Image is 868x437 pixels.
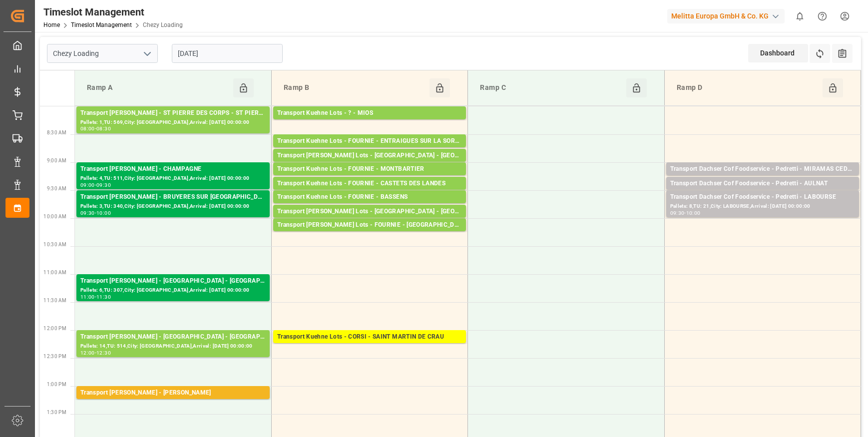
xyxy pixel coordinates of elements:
div: 09:30 [670,211,685,215]
div: Timeslot Management [43,4,183,19]
div: Transport Kuehne Lots - FOURNIE - ENTRAIGUES SUR LA SORGUE [277,136,462,146]
div: Pallets: 1,TU: 48,City: MIRAMAS CEDEX,Arrival: [DATE] 00:00:00 [670,174,855,183]
div: Pallets: 6,TU: 307,City: [GEOGRAPHIC_DATA],Arrival: [DATE] 00:00:00 [80,286,266,295]
span: 9:30 AM [47,186,66,191]
div: Transport Kuehne Lots - FOURNIE - MONTBARTIER [277,164,462,174]
span: 1:30 PM [47,410,66,415]
span: 10:30 AM [43,242,66,247]
div: Transport [PERSON_NAME] - ST PIERRE DES CORPS - ST PIERRE DES CORPS [80,108,266,118]
div: 09:00 [80,183,95,187]
div: Pallets: 3,TU: 56,City: MONTBARTIER,Arrival: [DATE] 00:00:00 [277,174,462,183]
div: 10:00 [686,211,701,215]
span: 12:00 PM [43,326,66,331]
div: Pallets: 6,TU: 62,City: [GEOGRAPHIC_DATA],Arrival: [DATE] 00:00:00 [670,189,855,197]
div: Pallets: ,TU: 25,City: [GEOGRAPHIC_DATA][PERSON_NAME],Arrival: [DATE] 00:00:00 [277,230,462,239]
input: Type to search/select [47,44,158,63]
div: Transport [PERSON_NAME] Lots - FOURNIE - [GEOGRAPHIC_DATA][PERSON_NAME] [277,220,462,230]
span: 11:00 AM [43,270,66,275]
div: Pallets: 8,TU: 21,City: LABOURSE,Arrival: [DATE] 00:00:00 [670,202,855,211]
div: Dashboard [748,44,808,62]
div: 09:30 [96,183,111,187]
div: 12:00 [80,351,95,355]
input: DD-MM-YYYY [172,44,283,63]
button: Melitta Europa GmbH & Co. KG [667,6,789,25]
div: 11:00 [80,295,95,299]
div: Ramp A [83,78,233,97]
div: Transport Kuehne Lots - ? - MIOS [277,108,462,118]
div: Pallets: 3,TU: 340,City: [GEOGRAPHIC_DATA],Arrival: [DATE] 00:00:00 [80,202,266,211]
div: Pallets: 4,TU: ,City: CASTETS DES [PERSON_NAME],Arrival: [DATE] 00:00:00 [277,189,462,197]
div: Transport [PERSON_NAME] - CHAMPAGNE [80,164,266,174]
span: 8:30 AM [47,130,66,135]
div: Pallets: 2,TU: 337,City: [GEOGRAPHIC_DATA],Arrival: [DATE] 00:00:00 [277,146,462,155]
div: Pallets: ,TU: 81,City: [GEOGRAPHIC_DATA],Arrival: [DATE] 00:00:00 [80,398,266,407]
div: Transport [PERSON_NAME] - [PERSON_NAME] [80,388,266,398]
span: 12:30 PM [43,354,66,359]
div: 11:30 [96,295,111,299]
div: Pallets: ,TU: 70,City: [GEOGRAPHIC_DATA],Arrival: [DATE] 00:00:00 [277,217,462,225]
div: Ramp B [280,78,430,97]
button: Help Center [811,5,834,27]
span: 1:00 PM [47,382,66,387]
div: - [95,183,96,187]
div: - [95,351,96,355]
div: 12:30 [96,351,111,355]
div: Ramp D [673,78,823,97]
span: 11:30 AM [43,298,66,303]
div: Pallets: 16,TU: 28,City: MIOS,Arrival: [DATE] 00:00:00 [277,118,462,127]
a: Timeslot Management [71,21,132,28]
div: Pallets: 4,TU: 511,City: [GEOGRAPHIC_DATA],Arrival: [DATE] 00:00:00 [80,174,266,183]
div: - [684,211,686,215]
div: - [95,126,96,131]
div: 08:30 [96,126,111,131]
span: 9:00 AM [47,158,66,163]
div: Transport Dachser Cof Foodservice - Pedretti - LABOURSE [670,192,855,202]
div: Transport Kuehne Lots - FOURNIE - CASTETS DES LANDES [277,179,462,189]
div: Transport [PERSON_NAME] - [GEOGRAPHIC_DATA] - [GEOGRAPHIC_DATA] [80,276,266,286]
div: Melitta Europa GmbH & Co. KG [667,9,785,23]
a: Home [43,21,60,28]
div: - [95,211,96,215]
div: Pallets: 14,TU: 514,City: [GEOGRAPHIC_DATA],Arrival: [DATE] 00:00:00 [80,342,266,351]
div: - [95,295,96,299]
div: 09:30 [80,211,95,215]
div: Ramp C [476,78,626,97]
div: Transport Dachser Cof Foodservice - Pedretti - MIRAMAS CEDEX [670,164,855,174]
div: Pallets: ,TU: 39,City: [GEOGRAPHIC_DATA][PERSON_NAME],Arrival: [DATE] 00:00:00 [277,342,462,351]
div: Transport Dachser Cof Foodservice - Pedretti - AULNAT [670,179,855,189]
div: Pallets: ,TU: 195,City: [GEOGRAPHIC_DATA],Arrival: [DATE] 00:00:00 [277,161,462,169]
button: show 0 new notifications [789,5,811,27]
div: Transport [PERSON_NAME] - BRUYERES SUR [GEOGRAPHIC_DATA] SUR [GEOGRAPHIC_DATA] [80,192,266,202]
span: 10:00 AM [43,214,66,219]
div: Transport Kuehne Lots - CORSI - SAINT MARTIN DE CRAU [277,332,462,342]
div: Transport Kuehne Lots - FOURNIE - BASSENS [277,192,462,202]
div: Pallets: 4,TU: ,City: [GEOGRAPHIC_DATA],Arrival: [DATE] 00:00:00 [277,202,462,211]
button: open menu [139,46,154,61]
div: Transport [PERSON_NAME] Lots - [GEOGRAPHIC_DATA] - [GEOGRAPHIC_DATA] [277,207,462,217]
div: Pallets: 1,TU: 569,City: [GEOGRAPHIC_DATA],Arrival: [DATE] 00:00:00 [80,118,266,127]
div: Transport [PERSON_NAME] - [GEOGRAPHIC_DATA] - [GEOGRAPHIC_DATA] [80,332,266,342]
div: 08:00 [80,126,95,131]
div: 10:00 [96,211,111,215]
div: Transport [PERSON_NAME] Lots - [GEOGRAPHIC_DATA] - [GEOGRAPHIC_DATA] [277,151,462,161]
